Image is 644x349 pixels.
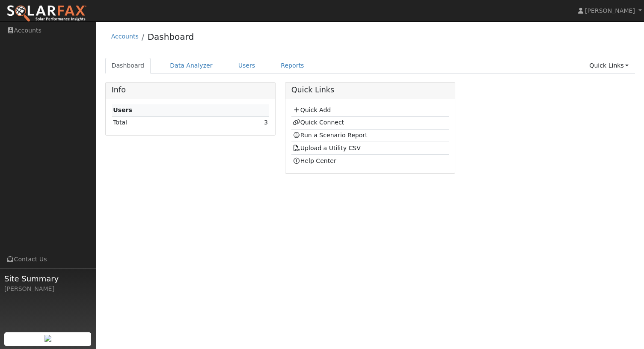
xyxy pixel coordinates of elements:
a: Reports [274,58,310,74]
a: Quick Links [583,58,635,74]
a: Data Analyzer [163,58,219,74]
a: Dashboard [105,58,151,74]
span: Site Summary [4,273,92,284]
div: [PERSON_NAME] [4,284,92,293]
a: Dashboard [148,32,194,42]
img: retrieve [45,335,51,342]
span: [PERSON_NAME] [585,7,635,14]
img: SolarFax [6,5,87,23]
a: Users [232,58,262,74]
a: Accounts [111,33,139,40]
